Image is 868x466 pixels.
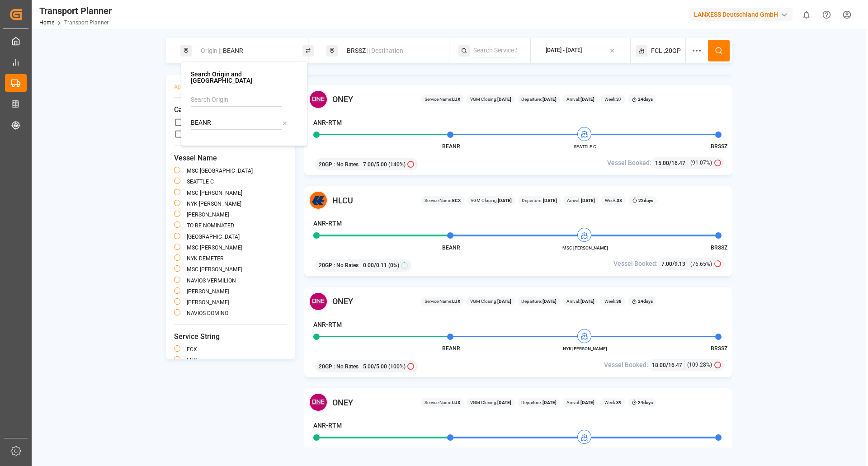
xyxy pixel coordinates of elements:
span: Departure: [521,298,557,305]
span: VGM Closing: [470,399,511,406]
label: [PERSON_NAME] [187,212,229,217]
b: 38 [617,198,622,203]
div: / [655,158,688,168]
b: [DATE] [497,299,511,304]
button: show 0 new notifications [796,5,816,25]
span: 18.00 [652,362,666,368]
div: LANXESS Deutschland GmbH [690,8,793,21]
span: Service Name: [425,197,461,204]
span: Week: [604,298,622,305]
label: MSC [PERSON_NAME] [187,267,242,272]
label: NYK DEMETER [187,256,224,261]
span: Departure: [521,399,557,406]
b: LUX [452,97,460,102]
span: BEANR [442,447,460,453]
span: : No Rates [334,362,359,371]
span: VGM Closing: [471,197,512,204]
label: SEATTLE C [187,179,214,184]
button: LANXESS Deutschland GmbH [690,6,796,23]
span: 7.00 / 5.00 [363,160,387,169]
span: HLCU [332,194,353,207]
label: [PERSON_NAME] [187,289,229,294]
b: [DATE] [580,198,595,203]
label: MSC [PERSON_NAME] [187,245,242,250]
b: [DATE] [580,299,594,304]
b: [DATE] [542,97,557,102]
span: Week: [605,197,622,204]
span: Vessel Booked: [607,158,651,168]
span: BRSSZ [711,447,727,453]
div: / [661,259,688,268]
span: Arrival: [566,96,594,103]
b: ECX [452,198,461,203]
span: MSC [PERSON_NAME] [560,245,610,251]
button: [DATE] - [DATE] [536,42,625,60]
span: (100%) [388,362,406,371]
span: BRSSZ [711,143,727,150]
span: Vessel Booked: [613,259,658,268]
span: Vessel Booked: [604,360,648,370]
input: Search Service String [473,44,517,57]
h4: ANR-RTM [313,421,342,430]
span: Carrier SCAC [174,104,287,115]
label: [GEOGRAPHIC_DATA] [187,234,240,240]
img: Carrier [309,191,328,210]
h4: Search Origin and [GEOGRAPHIC_DATA] [191,71,297,84]
label: ECX [187,347,197,352]
span: Departure: [521,96,557,103]
button: Help Center [816,5,837,25]
label: [PERSON_NAME] [187,300,229,305]
img: Carrier [309,90,328,109]
label: LUX [187,358,197,363]
span: Week: [604,96,622,103]
span: Week: [604,399,622,406]
span: 7.00 [661,261,672,267]
span: Origin || [201,47,222,54]
b: [DATE] [498,198,512,203]
span: VGM Closing: [470,96,511,103]
span: ONEY [332,295,353,307]
span: BRSSZ [711,245,727,251]
img: Carrier [309,393,328,412]
span: 16.47 [671,160,685,166]
b: [DATE] [542,198,557,203]
b: 38 [616,299,622,304]
img: Carrier [309,292,328,311]
b: 24 days [638,299,653,304]
b: LUX [452,400,460,405]
span: BEANR [442,345,460,352]
span: Service Name: [425,96,460,103]
span: Arrival: [567,197,595,204]
div: BEANR [195,42,293,59]
span: 20GP [319,160,332,169]
label: TO BE NOMINATED [187,223,234,228]
label: NAVIOS VERMILION [187,278,236,283]
b: 39 [616,400,622,405]
label: NAVIOS DOMINO [187,311,228,316]
span: (109.28%) [687,361,712,369]
span: Vessel Name [174,153,287,164]
span: : No Rates [334,261,359,269]
span: BEANR [442,245,460,251]
span: BEANR [442,143,460,150]
span: Service Name: [425,298,460,305]
label: MSC [GEOGRAPHIC_DATA] [187,168,253,174]
span: NYK [PERSON_NAME] [560,345,610,352]
span: (0%) [388,261,399,269]
a: Home [39,19,54,26]
span: FCL [651,46,662,56]
label: MSC [PERSON_NAME] [187,190,242,196]
b: 24 days [638,97,653,102]
b: [DATE] [580,400,594,405]
span: ONEY [332,396,353,409]
h4: ANR-RTM [313,118,342,127]
b: [DATE] [542,299,557,304]
span: BRSSZ [711,345,727,352]
span: 0.00 / 0.11 [363,261,387,269]
span: [PERSON_NAME] [560,447,610,453]
span: (140%) [388,160,406,169]
span: ONEY [332,93,353,105]
b: 37 [616,97,622,102]
div: / [652,360,685,370]
h4: ANR-RTM [313,219,342,228]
